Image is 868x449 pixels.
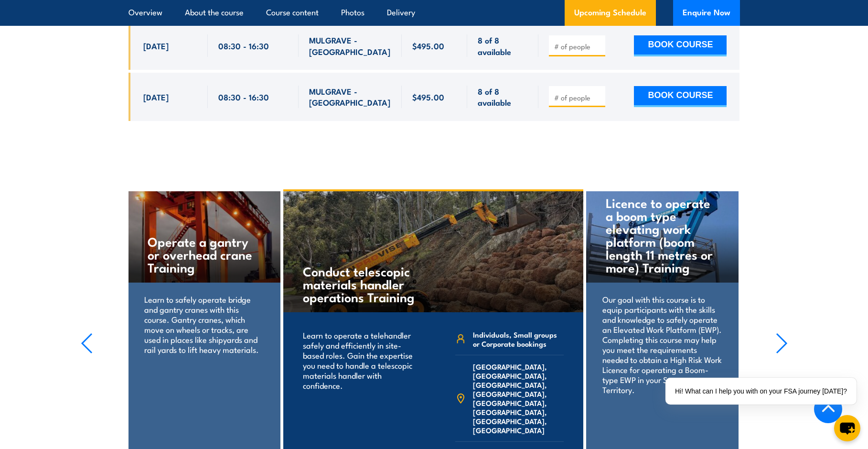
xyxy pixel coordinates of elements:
[554,42,602,51] input: # of people
[143,91,169,102] span: [DATE]
[478,34,528,57] span: 8 of 8 available
[309,34,391,57] span: MULGRAVE - [GEOGRAPHIC_DATA]
[473,362,564,435] span: [GEOGRAPHIC_DATA], [GEOGRAPHIC_DATA], [GEOGRAPHIC_DATA], [GEOGRAPHIC_DATA], [GEOGRAPHIC_DATA], [G...
[554,93,602,102] input: # of people
[143,40,169,51] span: [DATE]
[606,196,719,274] h4: Licence to operate a boom type elevating work platform (boom length 11 metres or more) Training
[303,330,421,390] p: Learn to operate a telehandler safely and efficiently in site-based roles. Gain the expertise you...
[148,235,261,274] h4: Operate a gantry or overhead crane Training
[478,86,528,108] span: 8 of 8 available
[473,330,564,348] span: Individuals, Small groups or Corporate bookings
[303,264,415,303] h4: Conduct telescopic materials handler operations Training
[634,86,727,107] button: BOOK COURSE
[218,91,269,102] span: 08:30 - 16:30
[309,86,391,108] span: MULGRAVE - [GEOGRAPHIC_DATA]
[144,294,264,354] p: Learn to safely operate bridge and gantry cranes with this course. Gantry cranes, which move on w...
[634,35,727,56] button: BOOK COURSE
[665,378,857,405] div: Hi! What can I help you with on your FSA journey [DATE]?
[602,294,722,394] p: Our goal with this course is to equip participants with the skills and knowledge to safely operat...
[412,40,444,51] span: $495.00
[218,40,269,51] span: 08:30 - 16:30
[412,91,444,102] span: $495.00
[834,415,860,441] button: chat-button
